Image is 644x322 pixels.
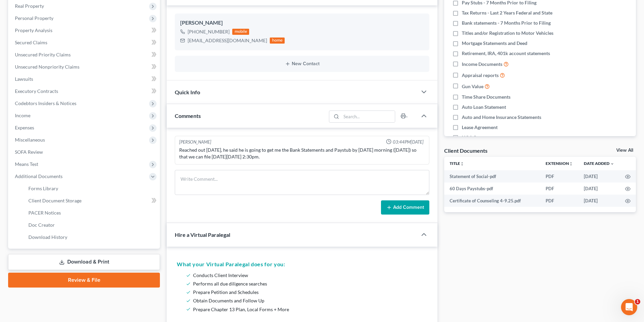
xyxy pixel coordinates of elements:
a: Extensionunfold_more [546,161,573,166]
i: expand_more [610,162,614,166]
td: Certificate of Counseling 4-9.25.pdf [444,195,540,207]
div: [PERSON_NAME] [180,19,424,27]
span: SOFA Review [15,149,43,155]
li: Prepare Petition and Schedules [193,288,425,296]
h1: Operator [33,3,57,8]
span: Titles and/or Registration to Motor Vehicles [462,30,553,36]
td: [DATE] [578,195,620,207]
span: Miscellaneous [15,137,45,143]
td: PDF [540,195,578,207]
a: Unsecured Nonpriority Claims [9,61,160,73]
span: Means Test [15,161,38,167]
i: unfold_more [569,162,573,166]
span: Appraisal reports [462,72,499,79]
button: New Contact [180,61,424,67]
div: You’ll get replies here and in your email: ✉️ [11,77,105,104]
td: 60 Days Paystubs-pdf [444,182,540,195]
li: Conducts Client Interview [193,271,425,279]
span: Time Share Documents [462,94,510,100]
div: [EMAIL_ADDRESS][DOMAIN_NAME] [188,37,267,44]
div: [PERSON_NAME] [179,139,211,145]
a: Lawsuits [9,73,160,85]
td: PDF [540,170,578,182]
a: Property Analysis [9,24,160,36]
span: Tax Returns - Last 2 Years Federal and State [462,9,552,16]
td: Statement of Social-pdf [444,170,540,182]
span: Lawsuits [15,76,33,82]
a: Forms Library [23,182,160,195]
td: [DATE] [578,170,620,182]
div: mobile [232,29,249,35]
span: Secured Claims [15,40,47,45]
span: 03:44PM[DATE] [393,139,424,145]
a: Titleunfold_more [450,161,464,166]
div: [PHONE_NUMBER] [188,28,230,35]
a: Download & Print [8,254,160,270]
img: Profile image for Operator [19,4,30,15]
a: PACER Notices [23,207,160,219]
div: Close [119,3,131,15]
a: Download History [23,231,160,243]
span: Auto and Home Insurance Statements [462,114,541,121]
textarea: Message… [6,207,129,219]
span: Lease Agreement [462,124,498,131]
a: Secured Claims [9,36,160,49]
li: Performs all due diligence searches [193,279,425,288]
a: Executory Contracts [9,85,160,97]
button: Send a message… [116,219,127,229]
span: PACER Notices [28,210,61,216]
button: Emoji picker [10,221,16,227]
span: Bank statements - 7 Months Prior to Filing [462,20,551,26]
div: Delete thankyou [85,57,124,64]
span: Doc Creator [28,222,55,228]
a: Doc Creator [23,219,160,231]
span: Personal Property [15,15,53,21]
span: Auto Loan Statement [462,104,506,110]
span: Additional Documents [15,173,63,179]
span: Forms Library [28,185,58,191]
span: Unsecured Priority Claims [15,52,71,57]
span: Codebtors Insiders & Notices [15,100,76,106]
button: Gif picker [21,221,27,227]
span: Property Analysis [15,27,52,33]
span: Unsecured Nonpriority Claims [15,64,79,70]
div: The team will be back 🕒 [11,107,105,120]
div: You’ll get replies here and in your email:✉️[PERSON_NAME][EMAIL_ADDRESS][DOMAIN_NAME]The team wil... [5,73,111,125]
input: Search... [341,111,395,122]
button: go back [4,3,17,16]
li: Obtain Documents and Follow Up [193,296,425,305]
span: Executory Contracts [15,88,58,94]
a: Date Added expand_more [584,161,614,166]
b: [PERSON_NAME][EMAIL_ADDRESS][DOMAIN_NAME] [11,91,103,103]
div: Operator • 54m ago [11,126,52,130]
b: [DATE] [17,114,34,120]
a: SOFA Review [9,146,160,158]
span: Real Property [15,3,44,9]
span: HOA Statement [462,134,495,141]
span: Comments [175,113,201,119]
span: 1 [635,299,640,304]
a: View All [616,148,633,153]
div: Operator says… [5,73,130,140]
a: Unsecured Priority Claims [9,49,160,61]
button: Upload attachment [32,221,38,227]
button: Home [106,3,119,16]
span: Retirement, IRA, 401k account statements [462,50,550,57]
li: Prepare Chapter 13 Plan, Local Forms + More [193,305,425,314]
span: Income Documents [462,61,502,68]
div: Delete thankyou [80,53,130,68]
div: Client Documents [444,147,487,154]
span: Expenses [15,125,34,130]
span: Mortgage Statements and Deed [462,40,527,47]
td: PDF [540,182,578,195]
div: home [270,38,285,44]
span: Client Document Storage [28,198,81,203]
span: Hire a Virtual Paralegal [175,231,230,238]
div: Donna says… [5,53,130,73]
span: Quick Info [175,89,200,95]
td: [DATE] [578,182,620,195]
p: The team can also help [33,8,84,15]
span: Income [15,113,30,118]
div: Reached out [DATE], he said he is going to get me the Bank Statements and Paystub by [DATE] morni... [179,147,425,160]
iframe: Intercom live chat [621,299,637,315]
